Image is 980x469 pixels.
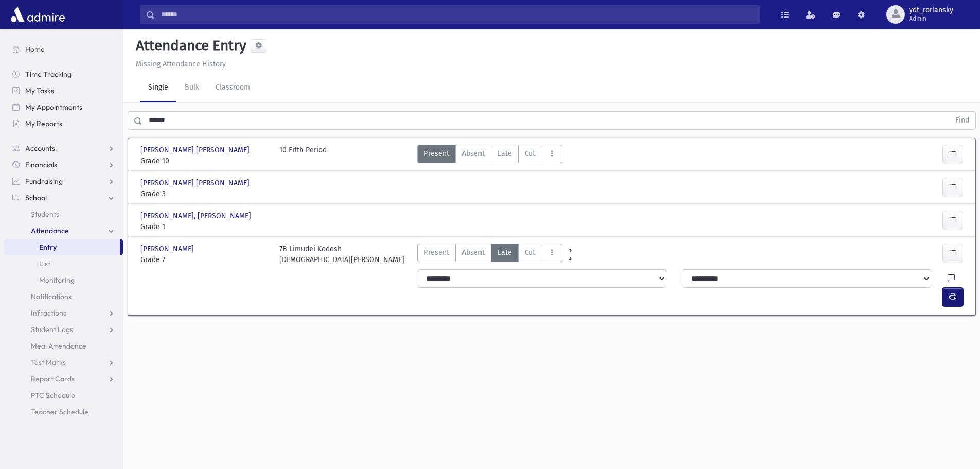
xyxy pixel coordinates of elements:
[417,244,562,265] div: AttTypes
[4,99,123,115] a: My Appointments
[525,148,536,159] span: Cut
[4,272,123,288] a: Monitoring
[31,226,69,235] span: Attendance
[31,325,73,334] span: Student Logs
[4,255,123,272] a: List
[31,308,66,318] span: Infractions
[424,247,449,258] span: Present
[497,148,512,159] span: Late
[4,173,123,189] a: Fundraising
[140,244,196,254] span: [PERSON_NAME]
[25,177,63,186] span: Fundraising
[140,211,253,221] span: [PERSON_NAME], [PERSON_NAME]
[176,74,207,102] a: Bulk
[39,259,50,268] span: List
[4,354,123,371] a: Test Marks
[4,288,123,305] a: Notifications
[4,387,123,404] a: PTC Schedule
[140,221,269,232] span: Grade 1
[207,74,258,102] a: Classroom
[31,358,66,367] span: Test Marks
[31,391,75,400] span: PTC Schedule
[25,193,47,202] span: School
[417,145,562,166] div: AttTypes
[4,189,123,206] a: School
[132,60,226,68] a: Missing Attendance History
[497,247,512,258] span: Late
[132,37,246,55] h5: Attendance Entry
[4,66,123,82] a: Time Tracking
[4,140,123,157] a: Accounts
[25,119,62,128] span: My Reports
[4,338,123,354] a: Meal Attendance
[279,145,327,166] div: 10 Fifth Period
[4,404,123,420] a: Teacher Schedule
[25,102,82,112] span: My Appointments
[4,305,123,321] a: Infractions
[140,188,269,199] span: Grade 3
[525,247,536,258] span: Cut
[39,242,57,252] span: Entry
[31,341,86,351] span: Meal Attendance
[8,4,67,25] img: AdmirePro
[4,157,123,173] a: Financials
[949,112,975,129] button: Find
[25,86,54,95] span: My Tasks
[4,115,123,132] a: My Reports
[4,239,120,255] a: Entry
[25,45,45,54] span: Home
[25,160,57,169] span: Financials
[424,148,449,159] span: Present
[31,407,88,416] span: Teacher Schedule
[39,275,75,285] span: Monitoring
[909,14,953,23] span: Admin
[31,374,75,384] span: Report Cards
[140,145,252,155] span: [PERSON_NAME] [PERSON_NAME]
[25,70,72,79] span: Time Tracking
[909,6,953,14] span: ydt_rorlansky
[4,41,123,58] a: Home
[279,244,404,265] div: 7B Limudei Kodesh [DEMOGRAPHIC_DATA][PERSON_NAME]
[4,222,123,239] a: Attendance
[4,321,123,338] a: Student Logs
[31,210,59,219] span: Students
[155,5,760,24] input: Search
[4,371,123,387] a: Report Cards
[136,60,226,68] u: Missing Attendance History
[140,155,269,166] span: Grade 10
[31,292,72,301] span: Notifications
[4,206,123,222] a: Students
[140,254,269,265] span: Grade 7
[4,82,123,99] a: My Tasks
[140,178,252,188] span: [PERSON_NAME] [PERSON_NAME]
[462,148,485,159] span: Absent
[140,74,176,102] a: Single
[25,144,55,153] span: Accounts
[462,247,485,258] span: Absent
